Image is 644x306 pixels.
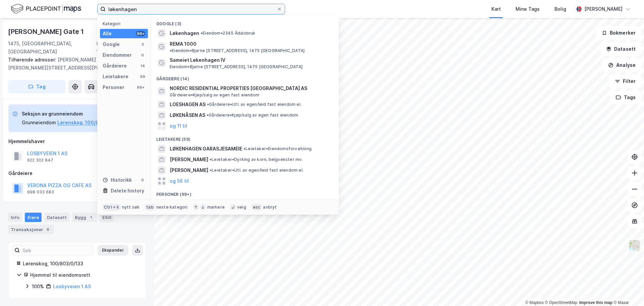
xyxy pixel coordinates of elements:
[53,283,91,289] a: Losbyveien 1 AS
[244,146,312,151] span: Leietaker • Eiendomsforvaltning
[170,145,242,153] span: LØKENHAGEN GARASJESAMEIE
[170,166,208,174] span: [PERSON_NAME]
[516,5,540,13] div: Mine Tags
[57,119,106,127] button: Lørenskog, 100/803
[103,83,124,91] div: Personer
[151,71,339,83] div: Gårdeiere (14)
[170,122,187,130] button: og 11 til
[136,31,145,36] div: 99+
[20,245,93,255] input: Søk
[156,205,188,210] div: neste kategori
[103,176,132,184] div: Historikk
[88,214,94,221] div: 1
[170,48,305,53] span: Eiendom • Bjarne [STREET_ADDRESS], 1475 [GEOGRAPHIC_DATA]
[210,157,212,162] span: •
[491,5,501,13] div: Kart
[11,3,81,15] img: logo.f888ab2527a4732fd821a326f86c7f29.svg
[44,213,69,222] div: Datasett
[140,63,145,69] div: 14
[170,100,206,108] span: LOESHAGEN AS
[628,239,641,252] img: Z
[600,42,641,56] button: Datasett
[609,75,641,88] button: Filter
[237,205,246,210] div: velg
[170,56,331,64] span: Sameiet Løkenhagen IV
[22,119,56,127] div: Grunneiendom
[252,204,262,211] div: esc
[8,225,54,234] div: Transaksjoner
[72,213,97,222] div: Bygg
[8,169,146,177] div: Gårdeiere
[97,40,146,56] div: Lørenskog, 100/803/0/133
[30,271,138,279] div: Hjemmel til eiendomsrett
[140,177,145,183] div: 0
[610,91,641,104] button: Tags
[207,205,225,210] div: markere
[136,85,145,90] div: 99+
[145,204,155,211] div: tab
[151,186,339,199] div: Personer (99+)
[210,157,303,162] span: Leietaker • Dyrking av korn, belgvekster mv.
[8,56,141,72] div: [PERSON_NAME] Gate 3, [PERSON_NAME][STREET_ADDRESS][PERSON_NAME]
[23,260,138,268] div: Lørenskog, 100/803/0/133
[170,64,303,70] span: Eiendom • Bjarne [STREET_ADDRESS], 1475 [GEOGRAPHIC_DATA]
[170,29,199,37] span: Løkenhagen
[8,213,22,222] div: Info
[45,226,51,233] div: 6
[140,74,145,79] div: 59
[207,102,302,107] span: Gårdeiere • Utl. av egen/leid fast eiendom el.
[103,40,120,48] div: Google
[8,57,58,62] span: Tilhørende adresser:
[103,30,112,38] div: Alle
[207,113,298,118] span: Gårdeiere • Kjøp/salg av egen fast eiendom
[207,113,209,118] span: •
[170,177,189,185] button: og 56 til
[98,245,128,256] button: Ekspander
[525,300,544,305] a: Mapbox
[244,146,246,151] span: •
[111,187,144,195] div: Delete history
[610,274,644,306] iframe: Chat Widget
[210,168,212,173] span: •
[602,58,641,72] button: Analyse
[151,16,339,28] div: Google (3)
[170,156,208,164] span: [PERSON_NAME]
[170,40,197,48] span: REMA 1000
[207,102,209,107] span: •
[103,62,127,70] div: Gårdeiere
[140,42,145,47] div: 3
[596,26,641,40] button: Bokmerker
[106,4,277,14] input: Søk på adresse, matrikkel, gårdeiere, leietakere eller personer
[103,51,132,59] div: Eiendommer
[32,282,44,291] div: 100%
[170,84,331,92] span: NORDIC RESIDENTIAL PROPERTIES [GEOGRAPHIC_DATA] AS
[25,213,42,222] div: Eiere
[103,204,121,211] div: Ctrl + k
[8,80,66,93] button: Tag
[140,52,145,58] div: 0
[579,300,612,305] a: Improve this map
[263,205,277,210] div: avbryt
[545,300,578,305] a: OpenStreetMap
[170,111,205,119] span: LØKENÅSEN AS
[8,40,97,56] div: 1475, [GEOGRAPHIC_DATA], [GEOGRAPHIC_DATA]
[22,110,106,118] div: Seksjon av grunneiendom
[122,205,140,210] div: nytt søk
[151,131,339,143] div: Leietakere (59)
[170,92,259,98] span: Gårdeiere • Kjøp/salg av egen fast eiendom
[554,5,566,13] div: Bolig
[100,213,114,222] div: ESG
[103,21,148,26] div: Kategori
[27,158,53,163] div: 922 302 847
[103,73,128,81] div: Leietakere
[170,48,172,53] span: •
[201,31,203,36] span: •
[27,189,54,195] div: 998 033 683
[610,274,644,306] div: Kontrollprogram for chat
[210,168,304,173] span: Leietaker • Utl. av egen/leid fast eiendom el.
[8,26,85,37] div: [PERSON_NAME] Gate 1
[584,5,623,13] div: [PERSON_NAME]
[8,137,146,145] div: Hjemmelshaver
[201,31,256,36] span: Eiendom • 2345 Ådalsbruk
